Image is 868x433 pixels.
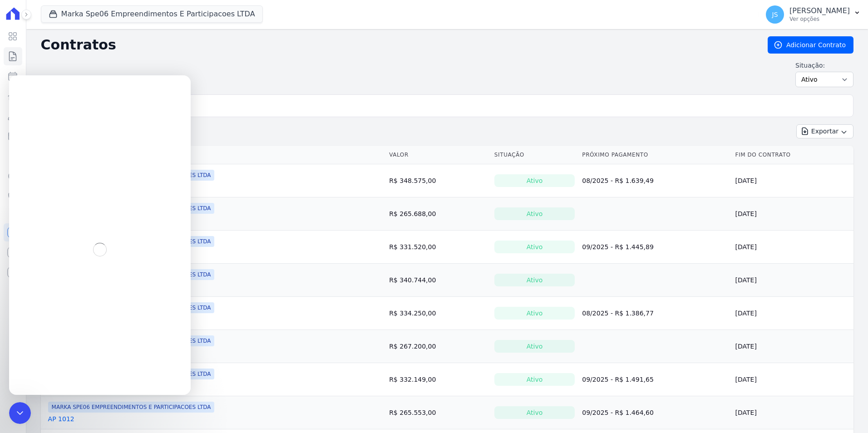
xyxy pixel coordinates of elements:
td: [DATE] [732,330,853,363]
a: 09/2025 - R$ 1.464,60 [582,409,654,416]
td: [DATE] [732,396,853,429]
a: 08/2025 - R$ 1.639,49 [582,177,654,184]
th: Situação [491,146,578,164]
td: [DATE] [732,264,853,297]
p: [PERSON_NAME] [789,6,850,15]
p: Ver opções [789,15,850,23]
a: 08/2025 - R$ 1.386,77 [582,310,654,317]
th: Fim do Contrato [732,146,853,164]
td: [DATE] [732,231,853,264]
div: Ativo [494,406,575,419]
button: Exportar [796,124,853,138]
td: [DATE] [732,297,853,330]
h2: Contratos [41,37,753,53]
a: Adicionar Contrato [768,36,853,54]
a: 09/2025 - R$ 1.445,89 [582,243,654,251]
td: R$ 267.200,00 [385,330,491,363]
div: Ativo [494,274,575,286]
th: Lote [41,146,386,164]
td: R$ 340.744,00 [385,264,491,297]
th: Próximo Pagamento [578,146,731,164]
td: [DATE] [732,197,853,231]
td: R$ 332.149,00 [385,363,491,396]
td: [DATE] [732,164,853,197]
td: [DATE] [732,363,853,396]
iframe: Intercom live chat [9,75,191,395]
td: R$ 334.250,00 [385,297,491,330]
a: 09/2025 - R$ 1.491,65 [582,376,654,383]
span: JS [772,11,778,18]
td: R$ 331.520,00 [385,231,491,264]
label: Situação: [795,61,853,70]
td: R$ 265.688,00 [385,197,491,231]
iframe: Intercom live chat [9,402,31,424]
div: Ativo [494,373,575,386]
button: JS [PERSON_NAME] Ver opções [759,2,868,27]
span: MARKA SPE06 EMPREENDIMENTOS E PARTICIPACOES LTDA [48,402,215,413]
td: R$ 348.575,00 [385,164,491,197]
div: Ativo [494,241,575,253]
button: Marka Spe06 Empreendimentos E Participacoes LTDA [41,5,263,23]
a: AP 1012 [48,414,74,423]
div: Ativo [494,340,575,353]
div: Ativo [494,174,575,187]
td: R$ 265.553,00 [385,396,491,429]
div: Ativo [494,307,575,320]
th: Valor [385,146,491,164]
input: Buscar por nome do lote [56,97,849,115]
div: Ativo [494,207,575,220]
